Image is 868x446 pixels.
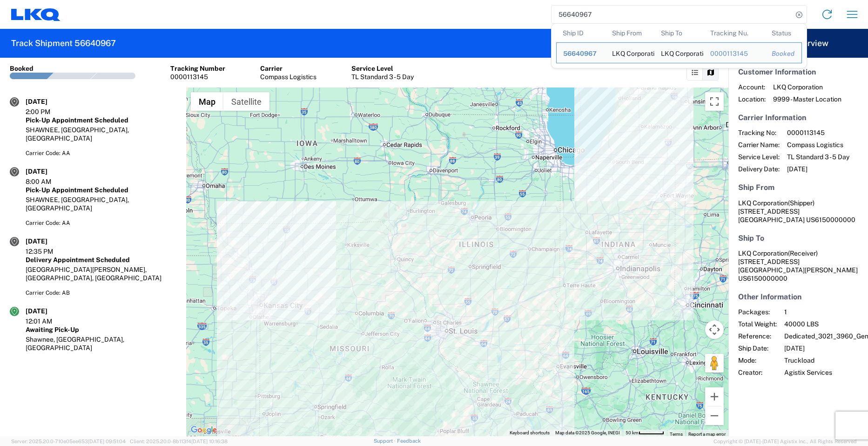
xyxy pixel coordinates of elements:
th: Ship ID [556,24,606,42]
a: Feedback [397,438,421,444]
span: [DATE] 09:51:04 [88,439,126,444]
span: Reference: [738,332,777,340]
span: TL Standard 3 - 5 Day [787,153,849,161]
div: Booked [10,64,34,73]
th: Ship From [606,24,655,42]
span: Mode: [738,356,777,365]
div: Booked [772,49,795,58]
div: 0000113145 [170,73,225,81]
address: [GEOGRAPHIC_DATA] US [738,199,858,224]
span: Account: [738,83,766,91]
div: Tracking Number [170,64,225,73]
div: [DATE] [26,237,72,245]
button: Zoom out [705,406,724,425]
a: Report a map error [688,432,726,437]
h5: Other Information [738,292,858,301]
div: Carrier Code: AB [26,289,176,297]
span: 9999 - Master Location [773,95,841,103]
span: Server: 2025.20.0-710e05ee653 [11,439,126,444]
input: Shipment, tracking or reference number [552,6,793,23]
span: Carrier Name: [738,141,780,149]
h2: Track Shipment 56640967 [11,38,116,49]
div: Service Level [351,64,414,73]
button: Zoom in [705,387,724,406]
div: Carrier Code: AA [26,149,176,157]
div: Pick-Up Appointment Scheduled [26,116,176,124]
img: Google [188,424,219,436]
span: 6150000000 [747,275,787,282]
th: Ship To [654,24,704,42]
a: Terms [670,432,683,437]
div: TL Standard 3 - 5 Day [351,73,414,81]
div: 12:01 AM [26,317,72,325]
a: Support [374,438,397,444]
div: 2:00 PM [26,108,72,116]
span: Location: [738,95,766,103]
div: 56640967 [563,49,599,58]
button: Show satellite imagery [223,92,269,111]
button: Toggle fullscreen view [705,92,724,111]
button: Map camera controls [705,320,724,339]
div: [DATE] [26,307,72,315]
div: Carrier Code: AA [26,219,176,227]
div: [DATE] [26,167,72,176]
span: 56640967 [563,50,597,57]
span: Total Weight: [738,320,777,328]
div: Awaiting Pick-Up [26,325,176,334]
span: Compass Logistics [787,141,849,149]
div: Delivery Appointment Scheduled [26,256,176,264]
span: LKQ Corporation [STREET_ADDRESS] [738,250,818,265]
span: Service Level: [738,153,780,161]
span: Ship Date: [738,344,777,352]
span: Creator: [738,368,777,377]
h5: Ship To [738,234,858,243]
span: Packages: [738,308,777,316]
th: Status [765,24,802,42]
span: LKQ Corporation [773,83,841,91]
span: (Shipper) [788,199,814,207]
span: [DATE] 10:16:38 [191,439,228,444]
div: [DATE] [26,97,72,106]
span: Delivery Date: [738,165,780,173]
button: Keyboard shortcuts [510,430,550,436]
div: 12:35 PM [26,247,72,256]
h5: Customer Information [738,68,858,76]
span: 50 km [626,430,639,435]
div: SHAWNEE, [GEOGRAPHIC_DATA], [GEOGRAPHIC_DATA] [26,196,176,212]
span: [STREET_ADDRESS] [738,208,800,215]
div: Compass Logistics [260,73,316,81]
div: SHAWNEE, [GEOGRAPHIC_DATA], [GEOGRAPHIC_DATA] [26,126,176,142]
span: [DATE] [787,165,849,173]
div: LKQ Corporation [612,43,648,63]
table: Search Results [556,24,807,68]
button: Map Scale: 50 km per 51 pixels [623,430,667,436]
button: Show street map [191,92,223,111]
button: Drag Pegman onto the map to open Street View [705,354,724,372]
span: Copyright © [DATE]-[DATE] Agistix Inc., All Rights Reserved [713,437,857,446]
div: Pick-Up Appointment Scheduled [26,186,176,194]
h5: Carrier Information [738,113,858,122]
address: [GEOGRAPHIC_DATA][PERSON_NAME] US [738,249,858,283]
span: Tracking No: [738,128,780,137]
th: Tracking Nu. [704,24,765,42]
span: 6150000000 [815,216,855,223]
h5: Ship From [738,183,858,192]
span: (Receiver) [788,250,818,257]
div: [GEOGRAPHIC_DATA][PERSON_NAME], [GEOGRAPHIC_DATA], [GEOGRAPHIC_DATA] [26,265,176,282]
div: 0000113145 [710,49,759,58]
div: LKQ Corporation [661,43,697,63]
a: Open this area in Google Maps (opens a new window) [188,424,219,436]
span: Client: 2025.20.0-8b113f4 [130,439,228,444]
span: Map data ©2025 Google, INEGI [555,430,620,435]
div: 8:00 AM [26,177,72,186]
span: 0000113145 [787,128,849,137]
span: LKQ Corporation [738,199,788,207]
div: Shawnee, [GEOGRAPHIC_DATA], [GEOGRAPHIC_DATA] [26,335,176,352]
div: Carrier [260,64,316,73]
